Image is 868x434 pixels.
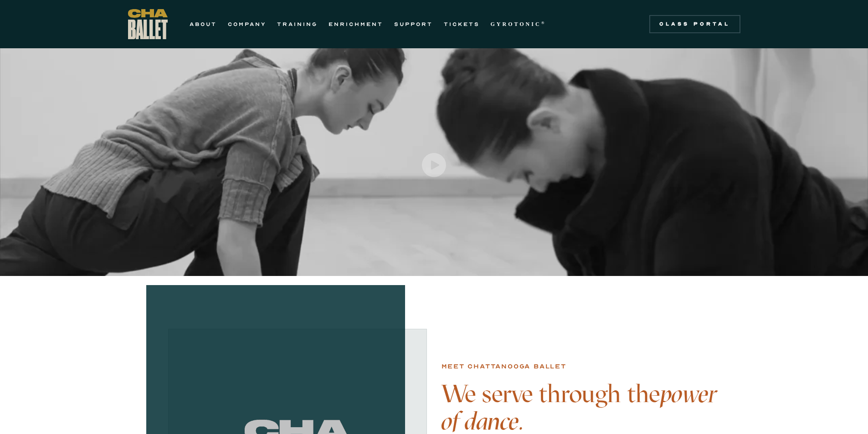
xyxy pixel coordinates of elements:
[491,21,541,27] strong: GYROTONIC
[394,19,433,30] a: SUPPORT
[277,19,318,30] a: TRAINING
[442,361,566,372] div: Meet chattanooga ballet
[649,15,740,33] a: Class Portal
[491,19,546,30] a: GYROTONIC®
[128,9,168,39] a: home
[228,19,266,30] a: COMPANY
[655,20,735,28] div: Class Portal
[190,19,217,30] a: ABOUT
[444,19,480,30] a: TICKETS
[541,20,546,25] sup: ®
[329,19,383,30] a: ENRICHMENT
